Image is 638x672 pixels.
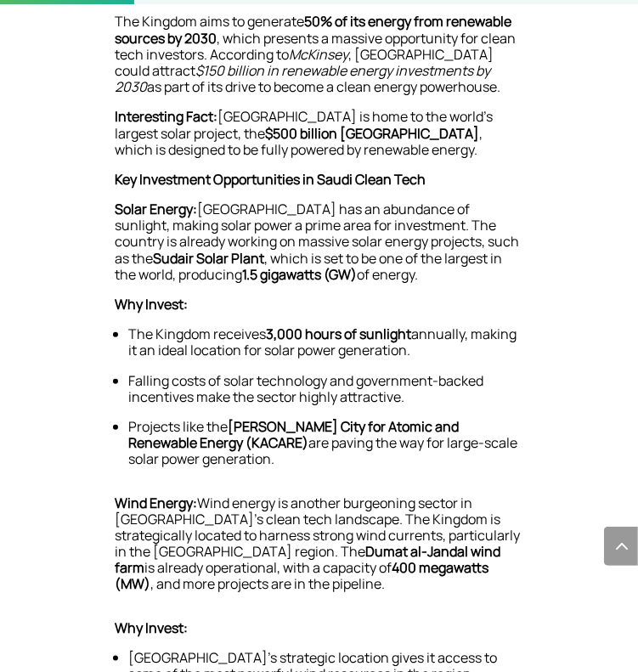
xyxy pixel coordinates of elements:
[115,295,188,313] span: Why Invest:
[115,107,493,142] span: [GEOGRAPHIC_DATA] is home to the world’s largest solar project, the
[115,200,197,218] span: Solar Energy:
[128,325,517,359] span: annually, making it an ideal location for solar power generation.
[128,417,228,436] span: Projects like the
[115,124,483,159] span: , which is designed to be fully powered by renewable energy.
[115,249,502,284] span: , which is set to be one of the largest in the world, producing
[115,107,217,126] span: Interesting Fact:
[115,542,500,577] span: Dumat al-Jandal wind farm
[128,417,459,452] span: [PERSON_NAME] City for Atomic and Renewable Energy (KACARE)
[115,61,490,96] span: $150 billion in renewable energy investments by 2030
[355,488,638,672] iframe: Chat Widget
[115,12,511,47] span: 50% of its energy from renewable sources by 2030
[115,494,520,562] span: Wind energy is another burgeoning sector in [GEOGRAPHIC_DATA]’s clean tech landscape. The Kingdom...
[115,558,488,593] span: 400 megawatts (MW)
[147,77,500,96] span: as part of its drive to become a clean energy powerhouse.
[266,325,411,343] span: 3,000 hours of sunlight
[115,45,494,80] span: , [GEOGRAPHIC_DATA] could attract
[265,124,479,143] span: $500 billion [GEOGRAPHIC_DATA]
[115,494,197,512] span: Wind Energy:
[115,170,426,189] span: Key Investment Opportunities in Saudi Clean Tech
[128,433,517,468] span: are paving the way for large-scale solar power generation.
[115,200,519,268] span: [GEOGRAPHIC_DATA] has an abundance of sunlight, making solar power a prime area for investment. T...
[357,265,418,284] span: of energy.
[289,45,348,64] span: McKinsey
[115,12,304,31] span: The Kingdom aims to generate
[128,371,483,406] span: Falling costs of solar technology and government-backed incentives make the sector highly attract...
[153,249,264,268] span: Sudair Solar Plant
[144,558,392,577] span: is already operational, with a capacity of
[150,574,385,593] span: , and more projects are in the pipeline.
[242,265,357,284] span: 1.5 gigawatts (GW)
[115,618,188,637] span: Why Invest:
[115,29,516,64] span: , which presents a massive opportunity for clean tech investors. According to
[128,325,266,343] span: The Kingdom receives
